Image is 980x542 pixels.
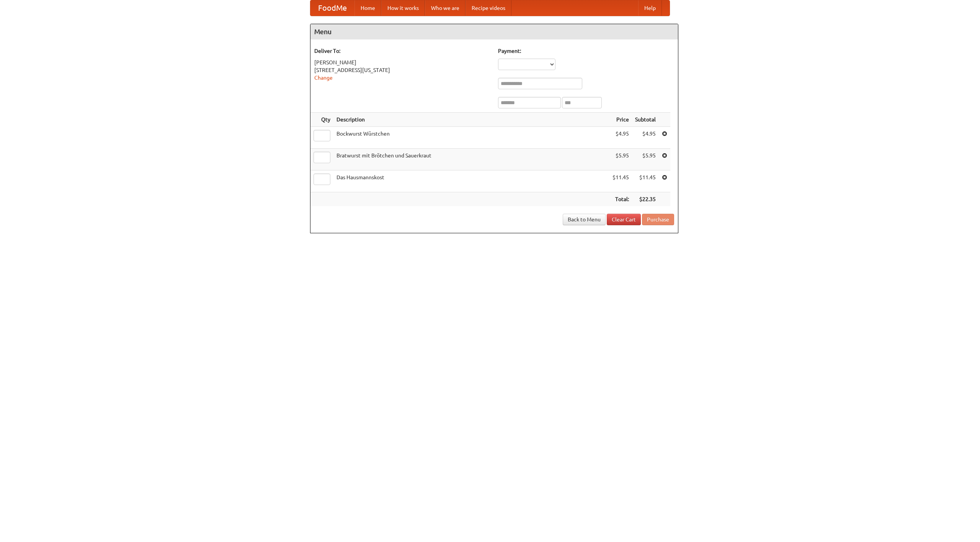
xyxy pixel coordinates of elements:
[310,113,333,127] th: Qty
[310,0,354,16] a: FoodMe
[381,0,425,16] a: How it works
[609,113,632,127] th: Price
[314,75,333,81] a: Change
[609,170,632,192] td: $11.45
[607,214,641,225] a: Clear Cart
[310,24,678,39] h4: Menu
[632,127,659,149] td: $4.95
[632,113,659,127] th: Subtotal
[638,0,662,16] a: Help
[333,170,609,192] td: Das Hausmannskost
[642,214,674,225] button: Purchase
[314,59,490,66] div: [PERSON_NAME]
[609,149,632,170] td: $5.95
[609,192,632,206] th: Total:
[333,149,609,170] td: Bratwurst mit Brötchen und Sauerkraut
[498,47,674,55] h5: Payment:
[609,127,632,149] td: $4.95
[563,214,606,225] a: Back to Menu
[425,0,465,16] a: Who we are
[465,0,511,16] a: Recipe videos
[354,0,381,16] a: Home
[632,170,659,192] td: $11.45
[314,66,490,74] div: [STREET_ADDRESS][US_STATE]
[333,113,609,127] th: Description
[333,127,609,149] td: Bockwurst Würstchen
[314,47,490,55] h5: Deliver To:
[632,149,659,170] td: $5.95
[632,192,659,206] th: $22.35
